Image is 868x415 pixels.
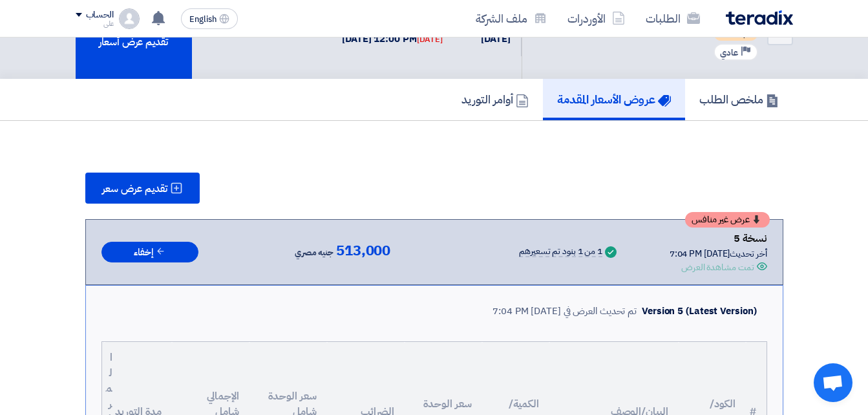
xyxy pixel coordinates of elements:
[463,32,510,47] div: [DATE]
[685,79,793,120] a: ملخص الطلب
[557,3,635,34] a: الأوردرات
[447,79,543,120] a: أوامر التوريد
[670,230,767,247] div: نسخة 5
[699,92,779,107] h5: ملخص الطلب
[670,247,767,261] div: أخر تحديث [DATE] 7:04 PM
[557,92,671,107] h5: عروض الأسعار المقدمة
[102,184,167,194] span: تقديم عرض سعر
[461,92,529,107] h5: أوامر التوريد
[681,261,754,274] div: تمت مشاهدة العرض
[119,8,140,29] img: profile_test.png
[635,3,710,34] a: الطلبات
[336,243,390,259] span: 513,000
[85,173,200,204] button: تقديم عرض سعر
[465,3,557,34] a: ملف الشركة
[492,304,637,319] div: تم تحديث العرض في [DATE] 7:04 PM
[720,47,738,59] span: عادي
[519,247,602,257] div: 1 من 1 بنود تم تسعيرهم
[642,304,756,319] div: Version 5 (Latest Version)
[86,10,114,21] div: الحساب
[181,8,238,29] button: English
[342,32,443,47] div: [DATE] 12:00 PM
[76,20,114,27] div: على
[189,15,217,24] span: English
[101,242,198,263] button: إخفاء
[295,245,333,261] span: جنيه مصري
[814,363,852,402] a: Open chat
[692,215,750,224] span: عرض غير منافس
[726,10,793,25] img: Teradix logo
[543,79,685,120] a: عروض الأسعار المقدمة
[417,33,443,46] div: [DATE]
